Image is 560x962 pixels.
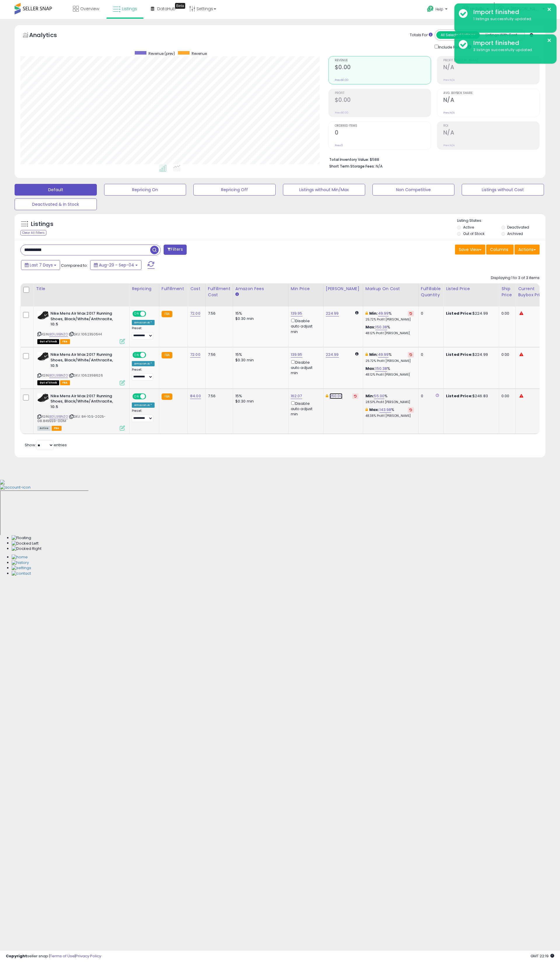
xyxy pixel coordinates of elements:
span: FBA [52,426,62,431]
div: 0.00 [501,393,511,399]
div: ASIN: [37,393,125,430]
div: Amazon Fees [235,286,286,292]
div: % [365,393,414,404]
div: Import finished [469,39,552,47]
small: Prev: N/A [443,144,455,147]
div: 0 [421,393,439,399]
a: 224.99 [326,352,339,358]
h2: N/A [443,129,539,137]
img: Docked Right [12,546,41,552]
div: $224.99 [446,311,494,316]
div: $0.30 min [235,358,284,363]
span: OFF [145,353,155,358]
label: Active [463,225,474,230]
div: 0 [421,311,439,316]
span: FBA [60,339,70,344]
span: Aug-29 - Sep-04 [99,262,134,268]
span: ON [133,311,140,316]
span: All listings currently available for purchase on Amazon [37,426,51,431]
div: Disable auto adjust min [291,359,319,376]
span: | SKU: 84-10.5-2025-08.849559-001M [37,414,106,423]
div: 3 listings successfully updated. [469,47,552,53]
label: Deactivated [507,225,529,230]
div: 0.00 [501,311,511,316]
p: 28.51% Profit [PERSON_NAME] [365,400,414,404]
a: 250.00 [330,393,342,399]
div: Preset: [132,409,155,422]
span: Ordered Items [335,124,431,128]
button: × [547,6,552,13]
div: Preset: [132,368,155,381]
a: 72.00 [190,352,200,358]
a: 139.95 [291,311,302,316]
div: Markup on Cost [365,286,416,292]
div: 7.56 [208,393,228,399]
button: Listings without Min/Max [283,184,365,196]
button: Default [15,184,97,196]
a: 72.00 [190,311,200,316]
div: 15% [235,352,284,357]
p: 25.72% Profit [PERSON_NAME] [365,318,414,322]
h2: N/A [443,97,539,104]
div: 15% [235,393,284,399]
div: 7.56 [208,352,228,357]
div: Listed Price [446,286,496,292]
div: Min Price [291,286,321,292]
span: Help [435,7,443,12]
b: Max: [365,324,376,330]
small: FBA [162,393,172,400]
span: FBA [60,380,70,385]
button: Actions [514,245,540,255]
li: $588 [329,156,535,163]
div: $224.99 [446,352,494,357]
div: % [365,311,414,322]
div: Cost [190,286,203,292]
small: Prev: $0.00 [335,78,349,82]
a: B01L91BNZO [49,332,68,337]
img: Floating [12,535,31,541]
button: Columns [486,245,514,255]
div: % [365,352,414,363]
button: Non Competitive [372,184,455,196]
h2: 0 [335,129,431,137]
button: Repricing Off [193,184,276,196]
b: Nike Mens Air Max 2017 Running Shoes, Black/White/Anthracite, 10.5 [50,393,121,411]
p: 25.72% Profit [PERSON_NAME] [365,359,414,363]
div: 15% [235,311,284,316]
div: Clear All Filters [20,230,46,236]
span: ROI [443,124,539,128]
img: 51uGybfG9PL._SL40_.jpg [37,311,49,320]
span: Revenue [335,59,431,62]
div: Disable auto adjust min [291,318,319,334]
p: Listing States: [457,218,545,224]
small: Prev: $0.00 [335,111,349,114]
b: Total Inventory Value: [329,157,369,162]
img: Contact [12,571,31,576]
div: Fulfillment Cost [208,286,230,298]
div: Ship Price [501,286,513,298]
div: Current Buybox Price [518,286,548,298]
div: 1 listings successfully updated. [469,16,552,22]
button: Deactivated & In Stock [15,198,97,210]
span: ON [133,394,140,399]
span: Show: entries [25,442,67,448]
h5: Analytics [29,31,68,41]
a: 84.00 [190,393,201,399]
img: 51uGybfG9PL._SL40_.jpg [37,393,49,402]
div: % [365,325,414,335]
h2: $0.00 [335,97,431,104]
a: 55.00 [374,393,384,399]
small: Prev: 0 [335,144,343,147]
div: Amazon AI * [132,402,155,408]
span: Revenue (prev) [148,51,175,56]
a: 162.07 [291,393,302,399]
b: Max: [369,407,379,412]
span: N/A [376,163,383,169]
a: 49.99 [378,311,389,316]
b: Listed Price: [446,393,473,399]
span: Overview [80,6,99,12]
span: Listings [122,6,137,12]
a: 150.38 [375,366,387,372]
button: × [547,37,552,44]
b: Nike Mens Air Max 2017 Running Shoes, Black/White/Anthracite, 10.5 [50,311,121,329]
